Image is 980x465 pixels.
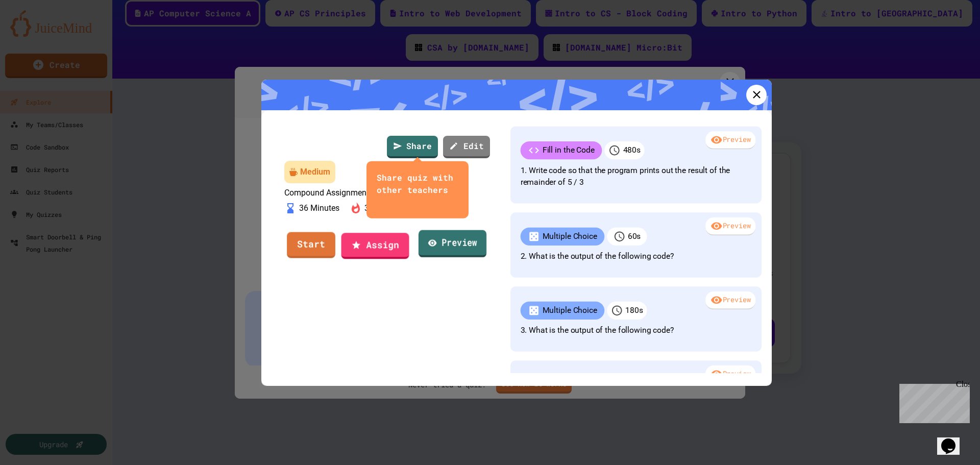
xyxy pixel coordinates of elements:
[543,144,595,156] p: Fill in the Code
[705,365,755,384] div: Preview
[299,202,339,214] p: 36 Minutes
[937,424,970,455] iframe: chat widget
[521,250,752,262] p: 2. What is the output of the following code?
[628,230,641,242] p: 60 s
[364,202,400,214] p: 368 Plays
[341,233,409,259] a: Assign
[377,171,458,195] div: Share quiz with other teachers
[705,217,755,236] div: Preview
[623,144,641,156] p: 480 s
[521,324,752,336] p: 3. What is the output of the following code?
[287,232,335,258] a: Start
[521,164,752,188] p: 1. Write code so that the program prints out the result of the remainder of 5 / 3
[443,136,490,158] a: Edit
[300,166,330,178] div: Medium
[284,188,491,198] p: Compound Assignment Operators
[705,291,755,310] div: Preview
[387,136,438,158] a: Share
[543,304,597,316] p: Multiple Choice
[895,380,970,423] iframe: chat widget
[419,230,486,258] a: Preview
[705,131,755,150] div: Preview
[543,230,597,242] p: Multiple Choice
[625,304,643,316] p: 180 s
[4,4,70,65] div: Chat with us now!Close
